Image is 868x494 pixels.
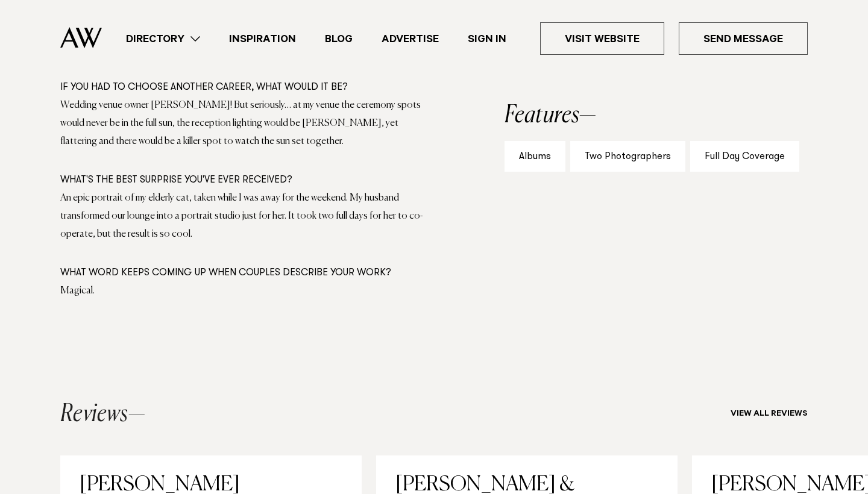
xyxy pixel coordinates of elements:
a: View all reviews [731,410,808,419]
div: An epic portrait of my elderly cat, taken while I was away for the weekend. My husband transforme... [60,189,427,243]
div: If you had to choose another career, what would it be? [60,78,427,96]
a: Advertise [367,31,453,47]
div: Full Day Coverage [690,141,799,172]
div: Magical. [60,282,427,300]
div: Albums [505,141,565,172]
a: Send Message [679,22,808,55]
div: Two Photographers [570,141,685,172]
h2: Features [505,104,808,128]
div: What's the best surprise you've ever received? [60,171,427,189]
a: Sign In [453,31,521,47]
div: Wedding venue owner [PERSON_NAME]! But seriously… at my venue the ceremony spots would never be i... [60,96,427,151]
h2: Reviews [60,402,145,427]
img: Auckland Weddings Logo [60,27,102,48]
a: Inspiration [215,31,310,47]
a: Blog [310,31,367,47]
a: Directory [112,31,215,47]
div: What word keeps coming up when couples describe your work? [60,264,427,282]
a: Visit Website [540,22,664,55]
